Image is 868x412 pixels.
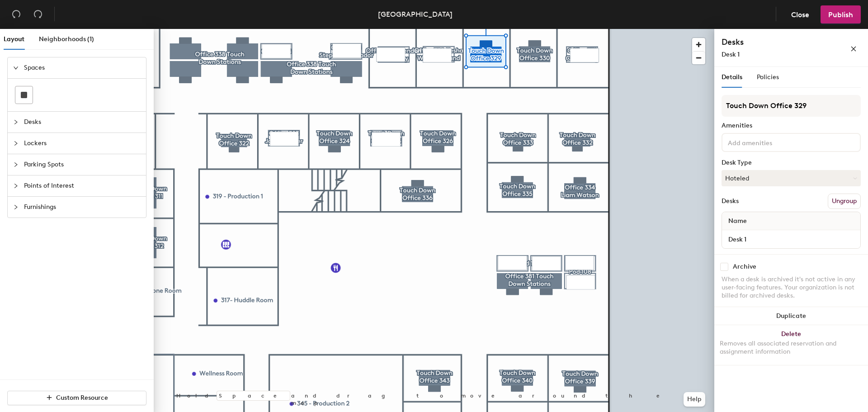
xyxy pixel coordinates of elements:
[13,119,19,125] span: collapsed
[24,154,141,175] span: Parking Spots
[4,35,24,43] span: Layout
[13,204,19,210] span: collapsed
[828,194,861,209] button: Ungroup
[720,340,863,356] div: Removes all associated reservation and assignment information
[714,325,868,365] button: DeleteRemoves all associated reservation and assignment information
[828,10,853,19] span: Publish
[722,36,821,48] h4: Desks
[13,65,19,71] span: expanded
[722,170,861,186] button: Hoteled
[850,46,857,52] span: close
[714,307,868,325] button: Duplicate
[733,263,756,270] div: Archive
[24,175,141,196] span: Points of Interest
[757,73,779,81] span: Policies
[378,9,453,20] div: [GEOGRAPHIC_DATA]
[722,275,861,300] div: When a desk is archived it's not active in any user-facing features. Your organization is not bil...
[39,35,94,43] span: Neighborhoods (1)
[29,5,47,24] button: Redo (⌘ + ⇧ + Z)
[783,5,817,24] button: Close
[56,394,108,402] span: Custom Resource
[24,112,141,133] span: Desks
[722,159,861,166] div: Desk Type
[12,9,21,19] span: undo
[13,141,19,146] span: collapsed
[722,122,861,129] div: Amenities
[791,10,809,19] span: Close
[7,5,25,24] button: Undo (⌘ + Z)
[13,162,19,167] span: collapsed
[24,57,141,78] span: Spaces
[722,198,739,205] div: Desks
[7,391,146,405] button: Custom Resource
[24,133,141,154] span: Lockers
[13,183,19,189] span: collapsed
[722,51,740,58] span: Desk 1
[684,392,705,407] button: Help
[724,233,859,246] input: Unnamed desk
[726,137,807,147] input: Add amenities
[24,197,141,218] span: Furnishings
[821,5,861,24] button: Publish
[724,213,751,229] span: Name
[722,73,742,81] span: Details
